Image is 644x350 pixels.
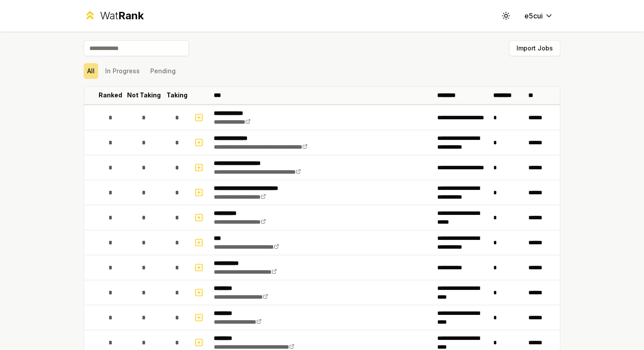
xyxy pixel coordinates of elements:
[127,91,161,100] p: Not Taking
[118,9,144,22] span: Rank
[517,8,560,24] button: e5cui
[84,9,144,23] a: WatRank
[84,63,98,79] button: All
[524,11,543,21] span: e5cui
[509,40,560,56] button: Import Jobs
[99,91,122,100] p: Ranked
[100,9,144,23] div: Wat
[166,91,188,100] p: Taking
[147,63,179,79] button: Pending
[102,63,143,79] button: In Progress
